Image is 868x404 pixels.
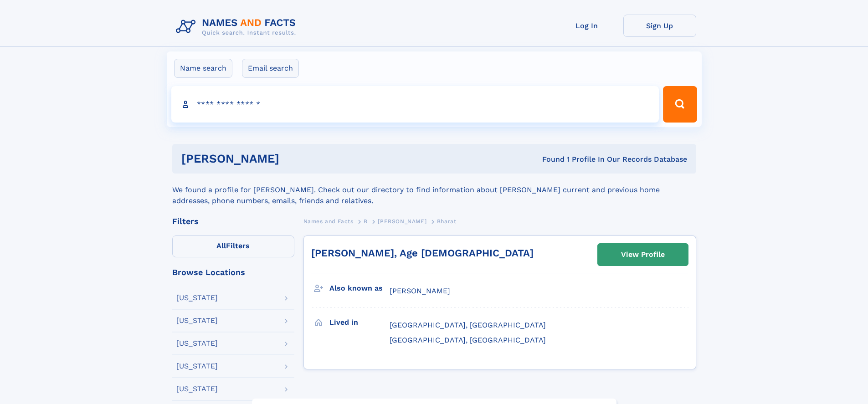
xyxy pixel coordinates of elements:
[390,336,546,344] span: [GEOGRAPHIC_DATA], [GEOGRAPHIC_DATA]
[378,218,426,225] span: [PERSON_NAME]
[329,315,390,330] h3: Lived in
[172,15,303,39] img: Logo Names and Facts
[176,363,218,370] div: [US_STATE]
[437,218,457,225] span: Bharat
[172,235,294,257] label: Filters
[171,86,659,123] input: search input
[242,59,299,78] label: Email search
[623,15,696,37] a: Sign Up
[411,154,687,164] div: Found 1 Profile In Our Records Database
[311,247,534,259] a: [PERSON_NAME], Age [DEMOGRAPHIC_DATA]
[598,244,688,266] a: View Profile
[550,15,623,37] a: Log In
[176,294,218,302] div: [US_STATE]
[303,215,354,227] a: Names and Facts
[364,215,368,227] a: B
[181,153,411,164] h1: [PERSON_NAME]
[172,174,696,206] div: We found a profile for [PERSON_NAME]. Check out our directory to find information about [PERSON_N...
[621,244,665,265] div: View Profile
[378,215,426,227] a: [PERSON_NAME]
[172,268,294,276] div: Browse Locations
[329,281,390,296] h3: Also known as
[172,217,294,225] div: Filters
[176,340,218,347] div: [US_STATE]
[216,241,226,250] span: All
[390,286,450,295] span: [PERSON_NAME]
[176,317,218,324] div: [US_STATE]
[364,218,368,225] span: B
[176,385,218,393] div: [US_STATE]
[663,86,697,123] button: Search Button
[390,321,546,329] span: [GEOGRAPHIC_DATA], [GEOGRAPHIC_DATA]
[174,59,232,78] label: Name search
